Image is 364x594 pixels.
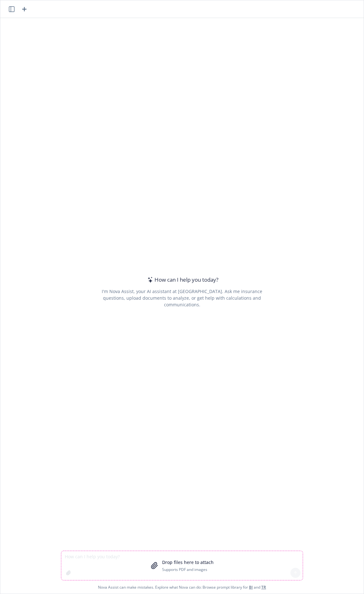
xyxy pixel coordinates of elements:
p: Drop files here to attach [162,559,214,566]
div: I'm Nova Assist, your AI assistant at [GEOGRAPHIC_DATA]. Ask me insurance questions, upload docum... [93,288,271,308]
p: Supports PDF and images [162,567,214,572]
span: Nova Assist can make mistakes. Explore what Nova can do: Browse prompt library for and [3,581,361,594]
a: BI [249,585,253,590]
div: How can I help you today? [146,276,218,284]
a: TR [261,585,266,590]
